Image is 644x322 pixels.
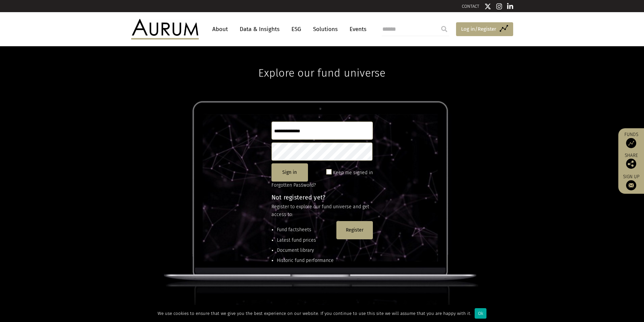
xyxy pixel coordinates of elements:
[484,3,491,10] img: Twitter icon
[437,22,451,36] input: Submit
[461,25,496,33] span: Log in/Register
[462,4,479,9] a: CONTACT
[336,221,373,239] button: Register
[271,182,316,188] a: Forgotten Password?
[131,19,199,39] img: Aurum
[277,247,334,254] li: Document library
[288,23,305,35] a: ESG
[236,23,283,35] a: Data & Insights
[310,23,341,35] a: Solutions
[626,138,636,148] img: Access Funds
[507,3,513,10] img: Linkedin icon
[346,23,366,35] a: Events
[271,203,373,218] p: Register to explore our fund universe and get access to:
[622,174,641,190] a: Sign up
[271,194,373,200] h4: Not registered yet?
[475,308,486,319] div: Ok
[277,226,334,234] li: Fund factsheets
[258,46,385,79] h1: Explore our fund universe
[277,237,334,244] li: Latest fund prices
[271,163,308,182] button: Sign in
[277,257,334,264] li: Historic fund performance
[626,180,636,190] img: Sign up to our newsletter
[622,132,641,148] a: Funds
[209,23,231,35] a: About
[622,153,641,169] div: Share
[456,22,513,36] a: Log in/Register
[333,169,373,177] label: Keep me signed in
[496,3,502,10] img: Instagram icon
[626,159,636,169] img: Share this post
